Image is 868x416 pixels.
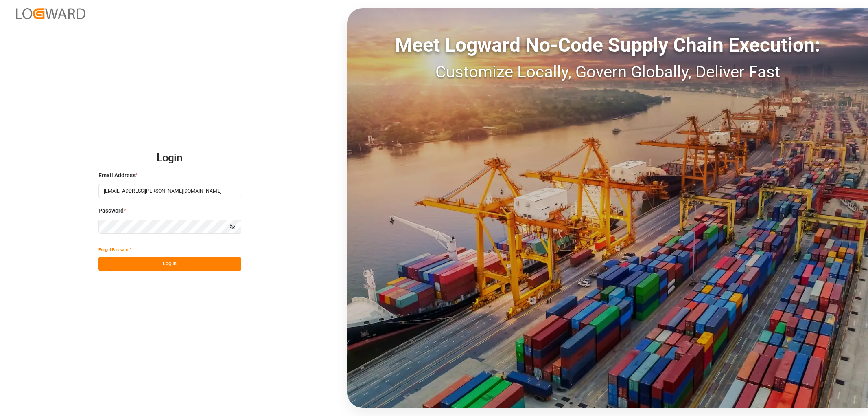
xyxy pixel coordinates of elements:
[98,145,241,171] h2: Login
[98,207,124,215] span: Password
[347,31,868,60] div: Meet Logward No-Code Supply Chain Execution:
[98,242,132,257] button: Forgot Password?
[16,8,85,19] img: Logward_new_orange.png
[347,60,868,84] div: Customize Locally, Govern Globally, Deliver Fast
[98,257,241,271] button: Log In
[98,171,136,180] span: Email Address
[98,184,241,198] input: Enter your email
